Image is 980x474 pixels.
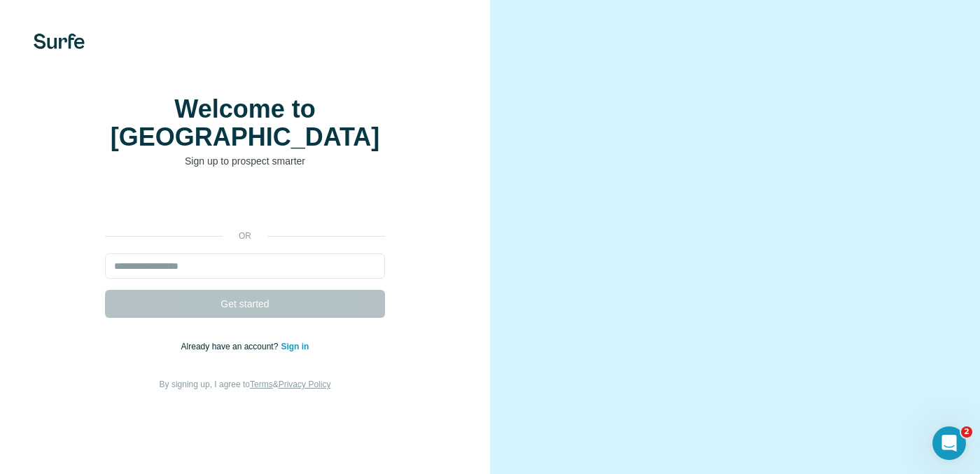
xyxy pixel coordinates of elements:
[34,34,85,49] img: Surfe's logo
[961,426,972,438] span: 2
[105,95,385,151] h1: Welcome to [GEOGRAPHIC_DATA]
[181,342,281,351] span: Already have an account?
[223,230,267,242] p: or
[281,342,309,351] a: Sign in
[98,189,392,220] iframe: Knop Inloggen met Google
[105,154,385,168] p: Sign up to prospect smarter
[279,379,331,389] a: Privacy Policy
[692,14,966,226] iframe: Dialoogvenster Inloggen met Google
[105,189,385,220] div: Inloggen met Google. Wordt geopend in een nieuw tabblad
[932,426,966,460] iframe: Intercom live chat
[250,379,273,389] a: Terms
[160,379,331,389] span: By signing up, I agree to &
